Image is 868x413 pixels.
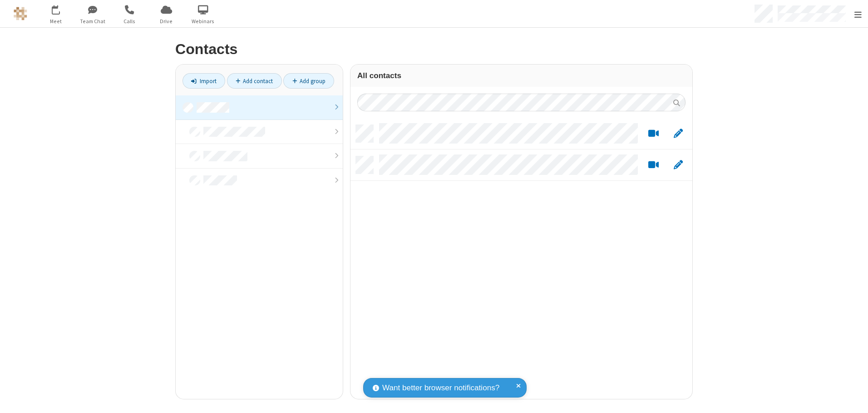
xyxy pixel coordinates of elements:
span: Drive [149,17,183,25]
h2: Contacts [175,41,693,57]
span: Webinars [186,17,220,25]
a: Import [182,73,225,89]
span: Calls [113,17,147,25]
a: Add contact [227,73,282,89]
button: Edit [669,159,687,171]
img: QA Selenium DO NOT DELETE OR CHANGE [14,7,27,20]
button: Start a video meeting [645,159,662,171]
button: Edit [669,128,687,139]
span: Team Chat [76,17,110,25]
h3: All contacts [357,71,686,80]
button: Start a video meeting [645,128,662,139]
span: Want better browser notifications? [382,382,499,394]
div: grid [350,118,692,399]
a: Add group [283,73,334,89]
span: Meet [39,17,73,25]
div: 2 [58,5,64,12]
